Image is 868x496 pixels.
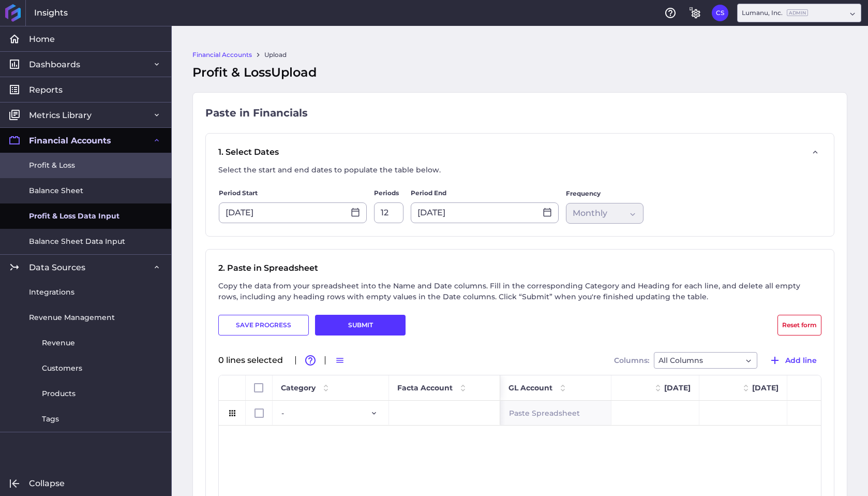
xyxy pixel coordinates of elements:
[42,338,75,348] span: Revenue
[374,188,399,198] span: Periods
[219,401,500,426] div: Press SPACE to select this row.
[29,84,63,95] span: Reports
[42,363,82,374] span: Customers
[664,383,691,392] span: [DATE]
[281,401,284,425] span: -
[411,188,446,198] span: Period End
[411,203,536,223] input: Select Date
[566,188,601,199] span: Frequency
[29,59,80,70] span: Dashboards
[29,34,55,45] span: Home
[264,50,287,60] a: Upload
[29,262,85,273] span: Data Sources
[218,315,309,335] button: SAVE PROGRESS
[42,388,76,399] span: Products
[315,315,406,335] button: SUBMIT
[219,188,258,198] span: Period Start
[29,287,74,298] span: Integrations
[205,105,834,121] div: Paste in Financials
[508,383,552,392] span: GL Account
[785,355,817,366] span: Add line
[281,383,316,392] span: Category
[752,383,779,392] span: [DATE]
[712,5,728,21] button: User Menu
[192,63,847,82] div: Profit & Loss Upload
[29,236,125,247] span: Balance Sheet Data Input
[29,110,92,121] span: Metrics Library
[218,281,821,302] p: Copy the data from your spreadsheet into the Name and Date columns. Fill in the corresponding Cat...
[29,160,75,171] span: Profit & Loss
[192,50,252,60] a: Financial Accounts
[42,414,59,425] span: Tags
[787,9,808,16] ins: Admin
[29,211,119,222] span: Profit & Loss Data Input
[742,8,808,18] div: Lumanu, Inc.
[29,185,83,196] span: Balance Sheet
[500,401,611,425] div: Paste Spreadsheet
[29,478,65,489] span: Collapse
[218,146,441,182] span: 1. Select Dates
[662,5,679,21] button: Help
[219,203,345,223] input: Select Date
[29,135,111,146] span: Financial Accounts
[218,262,821,309] span: 2. Paste in Spreadsheet
[737,4,861,22] div: Dropdown select
[687,5,704,21] button: General Settings
[614,357,649,364] span: Columns:
[218,165,441,176] p: Select the start and end dates to populate the table below.
[764,352,821,369] button: Add line
[29,312,115,323] span: Revenue Management
[659,354,703,367] span: All Columns
[777,315,821,335] button: Reset form
[397,383,453,392] span: Facta Account
[218,356,289,364] div: 0 lines selected
[654,352,757,369] div: Dropdown select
